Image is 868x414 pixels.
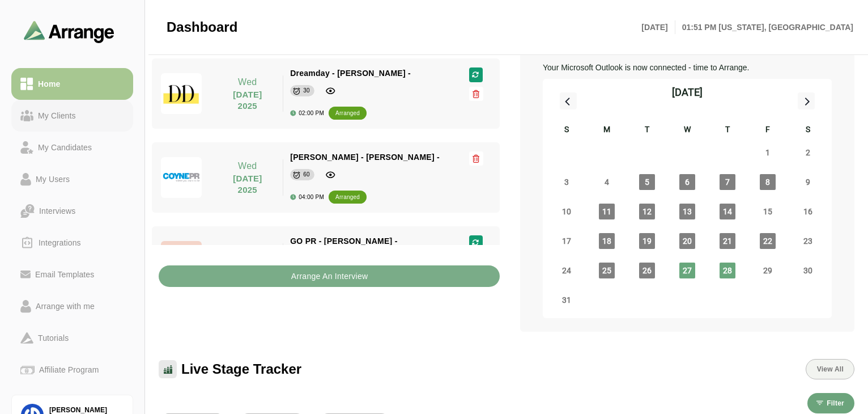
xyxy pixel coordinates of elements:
[760,174,776,190] span: Friday, August 8, 2025
[760,204,776,219] span: Friday, August 15, 2025
[11,259,133,290] a: Email Templates
[672,85,703,100] div: [DATE]
[748,123,788,138] div: F
[303,85,310,96] div: 30
[559,174,575,190] span: Sunday, August 3, 2025
[806,359,854,379] button: View All
[586,123,627,138] div: M
[11,227,133,259] a: Integrations
[800,233,816,249] span: Saturday, August 23, 2025
[11,100,133,132] a: My Clients
[33,77,65,91] div: Home
[161,157,202,198] img: coyne.png
[559,292,575,308] span: Sunday, August 31, 2025
[807,393,854,413] button: Filter
[11,322,133,354] a: Tutorials
[800,174,816,190] span: Saturday, August 9, 2025
[641,20,675,34] p: [DATE]
[800,263,816,278] span: Saturday, August 30, 2025
[543,61,832,74] p: Your Microsoft Outlook is now connected - time to Arrange.
[11,132,133,163] a: My Candidates
[627,123,667,138] div: T
[599,233,615,249] span: Monday, August 18, 2025
[303,169,310,180] div: 60
[11,195,133,227] a: Interviews
[219,159,276,173] p: Wed
[181,361,301,378] span: Live Stage Tracker
[34,236,86,250] div: Integrations
[11,68,133,100] a: Home
[290,153,440,162] span: [PERSON_NAME] - [PERSON_NAME] -
[800,145,816,160] span: Saturday, August 2, 2025
[816,365,844,373] span: View All
[788,123,828,138] div: S
[31,268,99,281] div: Email Templates
[559,233,575,249] span: Sunday, August 17, 2025
[335,192,360,203] div: arranged
[219,173,276,196] p: [DATE] 2025
[559,263,575,278] span: Sunday, August 24, 2025
[35,363,103,377] div: Affiliate Program
[31,172,74,186] div: My Users
[720,174,735,190] span: Thursday, August 7, 2025
[290,236,397,246] span: GO PR - [PERSON_NAME] -
[546,123,586,138] div: S
[720,233,735,249] span: Thursday, August 21, 2025
[291,265,368,287] b: Arrange An Interview
[159,265,500,287] button: Arrange An Interview
[33,141,96,154] div: My Candidates
[599,263,615,278] span: Monday, August 25, 2025
[639,204,655,219] span: Tuesday, August 12, 2025
[639,233,655,249] span: Tuesday, August 19, 2025
[720,263,735,278] span: Thursday, August 28, 2025
[559,204,575,219] span: Sunday, August 10, 2025
[639,174,655,190] span: Tuesday, August 5, 2025
[708,123,748,138] div: T
[35,204,80,218] div: Interviews
[760,263,776,278] span: Friday, August 29, 2025
[31,299,99,313] div: Arrange with me
[679,204,695,219] span: Wednesday, August 13, 2025
[290,110,324,116] div: 02:00 PM
[167,19,237,36] span: Dashboard
[599,204,615,219] span: Monday, August 11, 2025
[639,263,655,278] span: Tuesday, August 26, 2025
[826,399,844,407] span: Filter
[679,233,695,249] span: Wednesday, August 20, 2025
[219,243,276,257] p: Wed
[161,73,202,114] img: dreamdayla_logo.jpg
[679,174,695,190] span: Wednesday, August 6, 2025
[679,263,695,278] span: Wednesday, August 27, 2025
[599,174,615,190] span: Monday, August 4, 2025
[667,123,707,138] div: W
[760,233,776,249] span: Friday, August 22, 2025
[290,69,411,78] span: Dreamday - [PERSON_NAME] -
[219,75,276,89] p: Wed
[760,145,776,160] span: Friday, August 1, 2025
[219,89,276,112] p: [DATE] 2025
[11,290,133,322] a: Arrange with me
[335,108,360,119] div: arranged
[290,194,324,200] div: 04:00 PM
[161,241,202,282] img: GO-PR-LOGO.jpg
[800,204,816,219] span: Saturday, August 16, 2025
[11,354,133,386] a: Affiliate Program
[11,163,133,195] a: My Users
[720,204,735,219] span: Thursday, August 14, 2025
[33,331,73,345] div: Tutorials
[33,109,80,122] div: My Clients
[24,20,114,43] img: arrangeai-name-small-logo.4d2b8aee.svg
[675,20,853,34] p: 01:51 PM [US_STATE], [GEOGRAPHIC_DATA]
